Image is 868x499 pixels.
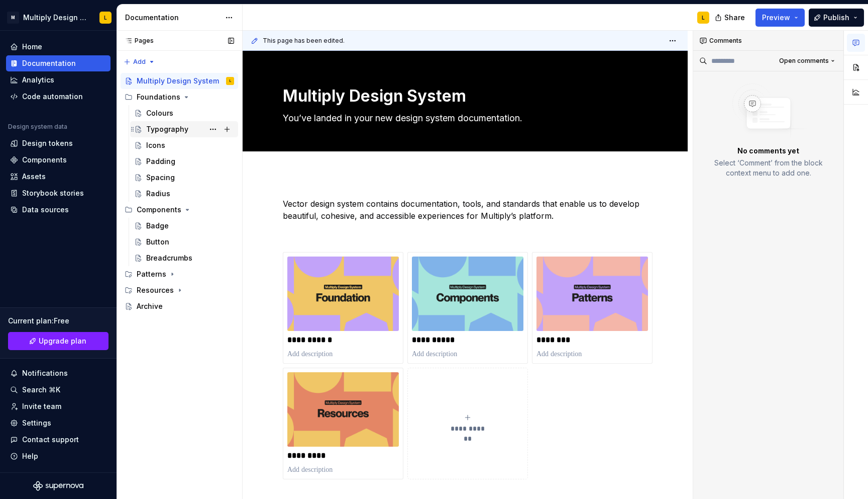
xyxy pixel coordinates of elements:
[8,123,67,131] div: Design system data
[130,137,238,153] a: Icons
[6,415,111,431] a: Settings
[130,105,238,121] a: Colours
[775,54,839,68] button: Open comments
[287,257,399,331] img: 29e9d29d-21ef-4a77-a6cb-7463d992183b.png
[755,9,805,27] button: Preview
[22,138,73,148] div: Design tokens
[22,385,60,395] div: Search ⌘K
[6,398,111,414] a: Invite team
[762,13,790,23] span: Preview
[22,58,76,68] div: Documentation
[6,152,111,168] a: Components
[146,173,175,183] div: Spacing
[121,73,238,314] div: Page tree
[22,205,69,215] div: Data sources
[6,202,111,218] a: Data sources
[121,282,238,298] div: Resources
[146,189,170,199] div: Radius
[121,266,238,282] div: Patterns
[23,13,87,23] div: Multiply Design System
[130,170,238,186] a: Spacing
[39,336,86,346] span: Upgrade plan
[2,7,115,28] button: MMultiply Design SystemL
[146,156,175,167] div: Padding
[137,92,180,102] div: Foundations
[287,372,399,447] img: 1e5a4824-f222-4963-8354-fbaccfc53cf4.png
[22,42,42,52] div: Home
[283,198,647,222] p: Vector design system contains documentation, tools, and standards that enable us to develop beaut...
[130,234,238,250] a: Button
[705,158,831,178] p: Select ‘Comment’ from the block context menu to add one.
[22,435,79,445] div: Contact support
[7,12,19,24] div: M
[146,253,192,263] div: Breadcrumbs
[6,89,111,105] a: Code automation
[6,169,111,185] a: Assets
[22,75,54,85] div: Analytics
[6,72,111,88] a: Analytics
[33,481,83,491] svg: Supernova Logo
[121,298,238,314] a: Archive
[121,37,154,45] div: Pages
[130,121,238,137] a: Typography
[137,269,166,279] div: Patterns
[710,9,751,27] button: Share
[137,205,181,215] div: Components
[22,172,46,182] div: Assets
[6,382,111,398] button: Search ⌘K
[133,58,146,66] span: Add
[230,76,231,86] div: L
[6,39,111,55] a: Home
[412,257,523,331] img: c38c3788-5941-4eac-9c9a-3e96ee9fd2a7.png
[8,332,108,350] a: Upgrade plan
[137,76,219,86] div: Multiply Design System
[737,146,799,156] p: No comments yet
[724,13,745,23] span: Share
[22,155,67,165] div: Components
[6,55,111,71] a: Documentation
[125,13,220,23] div: Documentation
[536,257,648,331] img: 71ae3f9f-d9ef-47dd-ade4-bb3378aac8ff.png
[146,124,188,134] div: Typography
[137,301,163,311] div: Archive
[137,285,174,295] div: Resources
[281,84,645,108] textarea: Multiply Design System
[146,221,169,231] div: Badge
[809,9,864,27] button: Publish
[146,140,165,150] div: Icons
[130,153,238,170] a: Padding
[121,202,238,218] div: Components
[121,55,158,69] button: Add
[121,73,238,89] a: Multiply Design SystemL
[22,451,38,461] div: Help
[22,401,61,411] div: Invite team
[146,237,169,247] div: Button
[823,13,849,23] span: Publish
[104,14,107,22] div: L
[6,448,111,464] button: Help
[6,432,111,448] button: Contact support
[702,14,705,22] div: L
[130,250,238,266] a: Breadcrumbs
[22,368,68,378] div: Notifications
[6,365,111,381] button: Notifications
[22,188,84,198] div: Storybook stories
[6,185,111,201] a: Storybook stories
[22,92,83,102] div: Code automation
[130,186,238,202] a: Radius
[8,316,108,326] div: Current plan : Free
[121,89,238,105] div: Foundations
[6,135,111,151] a: Design tokens
[281,110,645,126] textarea: You’ve landed in your new design system documentation.
[693,31,843,51] div: Comments
[22,418,51,428] div: Settings
[130,218,238,234] a: Badge
[146,108,173,118] div: Colours
[263,37,345,45] span: This page has been edited.
[779,57,829,65] span: Open comments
